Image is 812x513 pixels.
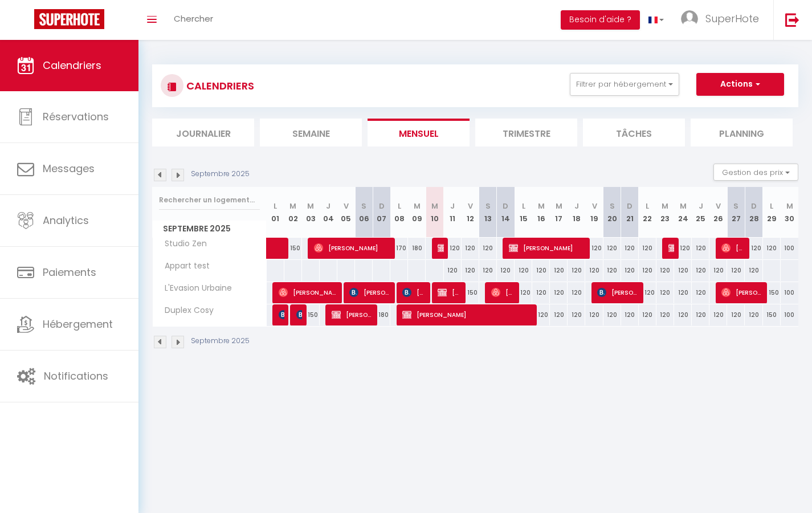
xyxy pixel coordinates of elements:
abbr: D [627,201,633,211]
li: Tâches [583,119,685,146]
th: 01 [267,187,284,238]
button: Gestion des prix [713,164,798,181]
abbr: M [786,201,793,211]
li: Semaine [260,119,362,146]
div: 120 [674,238,692,259]
div: 120 [692,238,709,259]
span: Réservations [43,109,109,124]
div: 120 [532,304,550,325]
span: Messages [43,161,95,176]
div: 120 [763,238,781,259]
th: 19 [585,187,603,238]
button: Ouvrir le widget de chat LiveChat [9,5,43,39]
abbr: M [431,201,438,211]
abbr: L [522,201,525,211]
th: 02 [284,187,302,238]
th: 28 [745,187,762,238]
div: 120 [727,260,745,281]
div: 120 [585,238,603,259]
abbr: V [344,201,349,211]
span: Duplex Cosy [154,304,217,317]
div: 120 [479,238,497,259]
span: Septembre 2025 [153,221,266,237]
abbr: S [361,201,366,211]
th: 26 [709,187,727,238]
span: Calendriers [43,58,101,72]
div: 170 [390,238,408,259]
span: [PERSON_NAME] [597,282,638,303]
th: 06 [355,187,373,238]
div: 120 [727,304,745,325]
th: 10 [426,187,443,238]
abbr: M [538,201,545,211]
div: 120 [603,304,621,325]
abbr: V [592,201,597,211]
div: 150 [763,304,781,325]
div: 120 [550,260,568,281]
div: 120 [709,304,727,325]
abbr: S [485,201,491,211]
div: 100 [781,238,798,259]
span: Chercher [174,13,213,25]
abbr: L [398,201,401,211]
div: 120 [585,260,603,281]
div: 120 [639,304,656,325]
abbr: S [733,201,738,211]
div: 120 [656,304,674,325]
th: 08 [390,187,408,238]
div: 120 [656,260,674,281]
th: 12 [462,187,479,238]
th: 29 [763,187,781,238]
div: 120 [745,304,762,325]
th: 03 [302,187,320,238]
span: Studio Zen [154,238,210,250]
abbr: L [770,201,773,211]
div: 120 [462,260,479,281]
div: 120 [532,260,550,281]
th: 20 [603,187,621,238]
div: 120 [568,260,585,281]
div: 120 [656,282,674,303]
span: [PERSON_NAME] [438,282,461,303]
li: Mensuel [368,119,470,146]
span: Appart test [154,260,213,272]
span: Patureau Léa [279,304,284,325]
div: 120 [568,304,585,325]
abbr: D [503,201,508,211]
div: 120 [674,304,692,325]
abbr: M [662,201,668,211]
div: 120 [745,238,762,259]
th: 05 [337,187,355,238]
div: 120 [692,304,709,325]
span: SuperHote [705,11,759,26]
div: 150 [763,282,781,303]
div: 120 [639,282,656,303]
div: 120 [692,260,709,281]
abbr: L [646,201,649,211]
h3: CALENDRIERS [183,73,254,99]
div: 120 [585,304,603,325]
input: Rechercher un logement... [159,190,260,210]
span: L'Evasion Urbaine [154,282,235,295]
span: [PERSON_NAME] [402,282,426,303]
li: Planning [691,119,793,146]
abbr: M [680,201,687,211]
th: 24 [674,187,692,238]
div: 120 [515,260,532,281]
th: 30 [781,187,798,238]
div: 120 [444,260,462,281]
div: 180 [373,304,390,325]
th: 16 [532,187,550,238]
div: 120 [550,282,568,303]
th: 07 [373,187,390,238]
th: 15 [515,187,532,238]
div: 120 [692,282,709,303]
span: [PERSON_NAME] [509,237,585,259]
abbr: J [450,201,455,211]
abbr: M [289,201,296,211]
th: 23 [656,187,674,238]
div: 150 [302,304,320,325]
button: Besoin d'aide ? [561,10,640,30]
span: [PERSON_NAME] [296,304,302,325]
abbr: L [274,201,277,211]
